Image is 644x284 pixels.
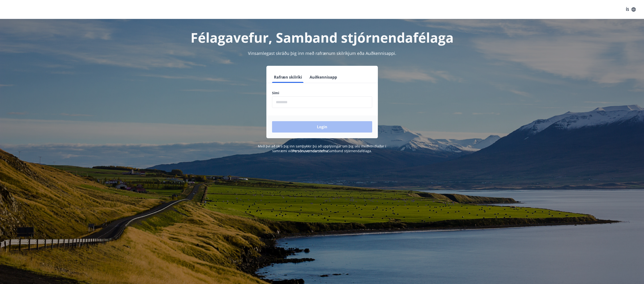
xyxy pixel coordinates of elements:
[623,5,638,14] button: ÍS
[308,71,339,83] button: Auðkennisapp
[248,50,396,56] span: Vinsamlegast skráðu þig inn með rafrænum skilríkjum eða Auðkennisappi.
[272,71,304,83] button: Rafræn skilríki
[293,149,328,153] a: Persónuverndarstefna
[158,28,486,46] h1: Félagavefur, Samband stjórnendafélaga
[272,91,372,95] label: Sími
[258,144,386,153] span: Með því að skrá þig inn samþykkir þú að upplýsingar um þig séu meðhöndlaðar í samræmi við Samband...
